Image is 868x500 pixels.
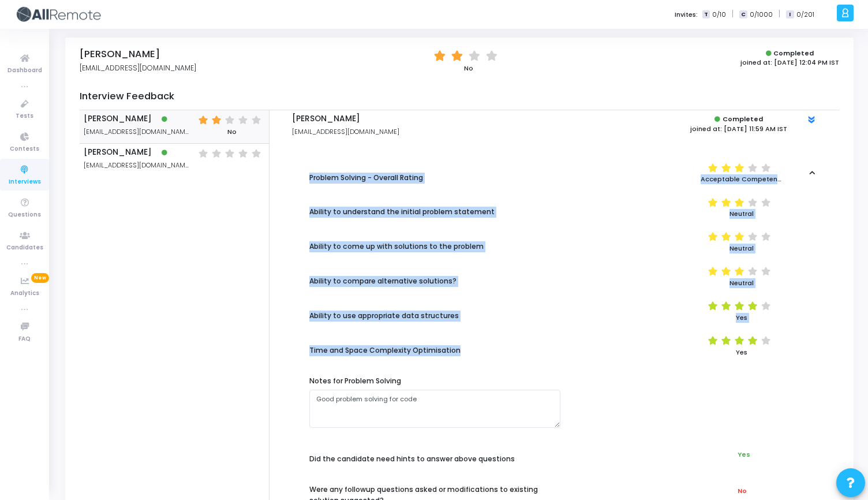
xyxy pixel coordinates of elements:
span: [EMAIL_ADDRESS][DOMAIN_NAME] [84,127,189,137]
div: Time and Space Complexity Optimisation [309,345,461,356]
div: Neutral [701,209,782,219]
span: [EMAIL_ADDRESS][DOMAIN_NAME] [80,63,196,73]
span: [EMAIL_ADDRESS][DOMAIN_NAME] [84,161,189,170]
div: Ability to compare alternative solutions? [309,276,457,287]
div: Neutral [701,244,782,253]
label: Invites: [675,10,698,20]
div: No [434,64,503,73]
div: Yes [738,450,782,460]
div: Yes [701,313,782,323]
span: C [739,10,747,19]
h4: Interview Feedback [80,91,839,110]
div: Did the candidate need hints to answer above questions [309,454,515,465]
span: | [779,8,780,20]
span: [EMAIL_ADDRESS][DOMAIN_NAME] [292,127,399,136]
div: Neutral [701,278,782,288]
span: [PERSON_NAME] [84,148,152,158]
img: logo [14,3,101,26]
div: Problem Solving - Overall Rating [309,173,423,184]
span: FAQ [18,334,31,344]
span: Analytics [10,289,39,298]
span: Dashboard [8,66,42,76]
div: No [738,486,782,496]
span: | [732,8,734,20]
span: 0/201 [796,10,814,20]
div: No [199,127,265,137]
div: Notes for Problem Solving [309,376,560,387]
span: New [31,273,49,283]
span: T [702,10,710,19]
span: 0/1000 [750,10,773,20]
h5: [PERSON_NAME] [292,114,549,124]
span: Tests [16,111,33,121]
div: joined at: [DATE] 11:59 AM IST [690,124,787,134]
span: Questions [8,210,41,220]
span: Contests [10,144,39,154]
h4: [PERSON_NAME] [80,48,196,60]
div: Ability to use appropriate data structures [309,311,459,322]
span: I [786,10,794,19]
span: [PERSON_NAME] [84,114,152,124]
strong: Completed [723,114,763,124]
div: Ability to understand the initial problem statement [309,207,495,218]
span: 0/10 [712,10,726,20]
div: joined at: [DATE] 12:04 PM IST [740,58,839,68]
strong: Completed [773,48,814,58]
div: Acceptable Competency [701,174,782,184]
span: Candidates [6,243,43,253]
span: Interviews [9,177,41,187]
div: Ability to come up with solutions to the problem [309,241,484,252]
div: Yes [701,348,782,357]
